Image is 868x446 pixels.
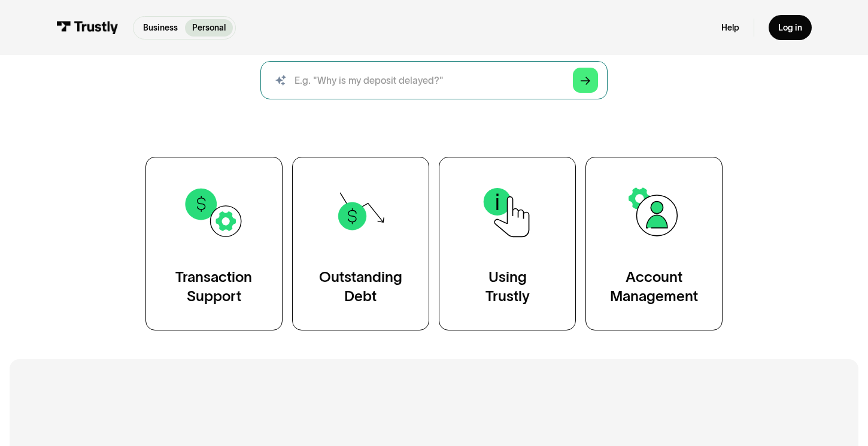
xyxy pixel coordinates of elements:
form: Search [260,61,608,99]
a: Log in [769,15,812,40]
div: Log in [778,22,802,33]
a: AccountManagement [585,157,723,330]
div: Outstanding Debt [319,268,402,306]
a: Help [721,22,739,33]
div: Account Management [610,268,698,306]
p: Business [143,22,178,34]
a: Personal [185,19,233,37]
a: OutstandingDebt [292,157,429,330]
p: Personal [192,22,226,34]
input: search [260,61,608,99]
a: UsingTrustly [439,157,576,330]
a: TransactionSupport [145,157,283,330]
a: Business [136,19,185,37]
div: Transaction Support [175,268,252,306]
div: Using Trustly [485,268,530,306]
img: Trustly Logo [56,21,119,34]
